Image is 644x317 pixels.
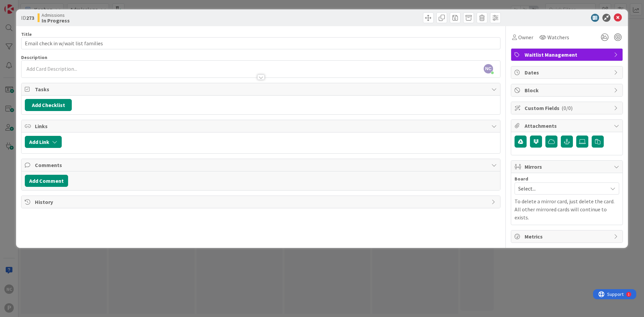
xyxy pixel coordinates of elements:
span: Dates [525,68,610,76]
span: Block [525,86,610,94]
span: Admissions [42,12,70,18]
span: Owner [518,33,533,41]
label: Title [21,31,32,37]
span: Links [35,122,488,130]
span: Waitlist Management [525,51,610,59]
button: Add Link [25,136,62,148]
span: Attachments [525,122,610,130]
span: Support [14,1,31,9]
button: Add Checklist [25,99,72,111]
input: type card name here... [21,37,500,49]
span: ( 0/0 ) [561,105,573,111]
span: Comments [35,161,488,169]
span: Watchers [547,33,569,41]
span: Mirrors [525,163,610,171]
span: NC [484,64,493,73]
span: Tasks [35,85,488,93]
p: To delete a mirror card, just delete the card. All other mirrored cards will continue to exists. [515,197,619,221]
span: Metrics [525,232,610,241]
div: 1 [35,3,37,8]
b: 273 [26,14,34,21]
span: Custom Fields [525,104,610,112]
span: Select... [518,184,604,193]
span: ID [21,14,34,22]
button: Add Comment [25,175,68,187]
span: Board [515,176,528,181]
span: History [35,198,488,206]
span: Description [21,54,47,60]
b: In Progress [42,18,70,23]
